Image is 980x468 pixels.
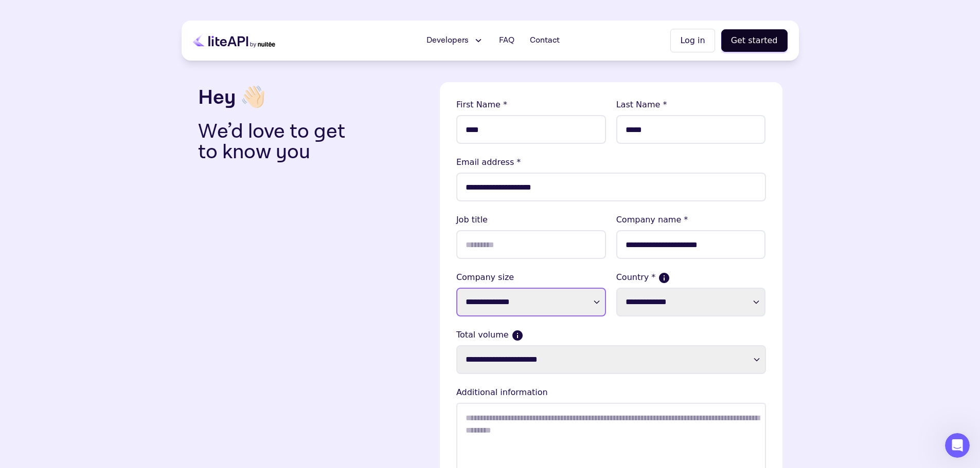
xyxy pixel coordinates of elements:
[456,329,766,341] label: Total volume
[493,30,521,51] a: FAQ
[524,30,566,51] a: Contact
[670,29,715,52] button: Log in
[198,121,362,162] p: We’d love to get to know you
[456,99,606,111] lable: First Name *
[426,34,469,47] span: Developers
[660,273,669,283] button: If more than one country, please select where the majority of your sales come from.
[198,82,432,113] h3: Hey 👋🏻
[945,433,970,458] iframe: Intercom live chat
[456,214,606,226] lable: Job title
[721,29,788,52] button: Get started
[530,34,560,47] span: Contact
[456,386,766,399] lable: Additional information
[616,99,766,111] lable: Last Name *
[456,271,606,284] label: Company size
[616,214,766,226] lable: Company name *
[513,331,522,340] button: Current monthly volume your business makes in USD
[499,34,514,47] span: FAQ
[616,271,766,284] label: Country *
[456,156,766,169] lable: Email address *
[420,30,490,51] button: Developers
